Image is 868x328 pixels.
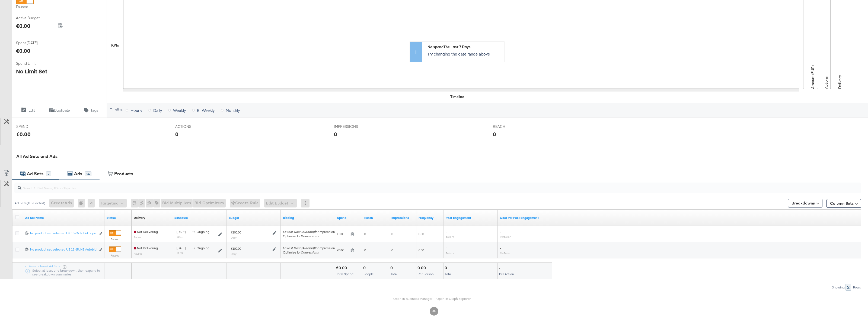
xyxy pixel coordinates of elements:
div: Showing: [832,285,845,289]
a: Shows when your Ad Set is scheduled to deliver. [174,216,224,220]
button: Tags [75,107,107,113]
a: Shows the current budget of Ad Set. [229,216,279,220]
div: - [499,265,502,271]
span: - [500,246,501,250]
a: Shows your bid and optimisation settings for this Ad Set. [283,216,333,220]
span: €0.00 [337,248,348,252]
sub: Daily [231,252,237,255]
div: €0.00 [16,22,30,30]
div: 0 [493,130,496,138]
span: Per Action [499,272,514,276]
sub: Per Action [500,235,511,238]
div: Timeline: [110,108,123,111]
div: No Limit Set [16,67,47,75]
span: SPEND [16,124,57,129]
sub: Daily [231,236,237,239]
button: Edit [12,107,44,113]
span: Hourly [130,108,142,113]
button: Duplicate [44,107,75,113]
span: Spent [DATE] [16,40,57,46]
span: Spend Limit [16,61,57,66]
div: 2 [46,171,51,176]
input: Search Ad Set Name, ID or Objective [21,180,781,191]
sub: 11:01 [177,235,183,238]
div: Rows [853,285,861,289]
div: Ad Sets ( 0 Selected) [14,201,45,206]
button: Column Sets [826,199,861,208]
div: €0.00 [16,47,30,55]
span: - [500,230,501,234]
a: Open in Business Manager [393,297,432,301]
em: Lowest Cost (Autobid) [283,246,315,250]
div: 2 [845,284,851,291]
span: €0.00 [337,232,348,236]
div: Products [114,171,133,177]
div: 26 [85,171,91,176]
div: €0.00 [16,130,31,138]
span: IMPRESSIONS [334,124,375,129]
a: The average cost per action related to your Page's posts as a result of your ad. [500,216,550,220]
div: No product set selected US 18-65...tobid copy [30,231,96,235]
sub: Paused [134,236,142,239]
span: 0 [446,246,447,250]
span: 0 [364,232,366,236]
span: REACH [493,124,534,129]
div: All Ad Sets and Ads [16,153,868,160]
span: ongoing [197,246,209,250]
span: for Impressions [283,246,337,250]
span: Weekly [173,108,186,113]
span: Active Budget [16,15,57,21]
span: ACTIONS [175,124,216,129]
span: Total Spend [336,272,353,276]
div: Optimize for [283,250,337,255]
span: 0 [364,248,366,252]
em: Conversions [301,250,319,254]
label: Paused [109,238,121,241]
span: Tags [91,108,98,113]
span: ongoing [197,230,209,234]
span: Total [445,272,452,276]
div: Ad Sets [27,171,43,177]
span: Bi-Weekly [197,108,215,113]
a: The total amount spent to date. [337,216,360,220]
div: 0 [175,130,178,138]
span: 0 [391,248,393,252]
a: The average number of times your ad was served to each person. [419,216,441,220]
sub: Actions [446,235,454,238]
span: People [363,272,374,276]
span: Not Delivering [134,246,158,250]
p: Try changing the date range above [427,51,502,57]
label: Paused [109,254,121,257]
a: No product set selected US 18-65...tobid copy [30,231,96,237]
span: Duplicate [54,108,70,113]
label: Paused [16,4,34,9]
div: No spend The Last 7 Days [427,44,502,50]
span: 0.00 [419,232,424,236]
a: The number of times your ad was served. On mobile apps an ad is counted as served the first time ... [391,216,414,220]
div: 0 [445,265,449,271]
span: [DATE] [177,230,186,234]
div: 0 [363,265,367,271]
sub: 11:03 [177,251,183,255]
a: Your Ad Set name. [25,216,102,220]
a: Shows the current state of your Ad Set. [107,216,129,220]
div: No product set selected US 18-65...NS Autobid [30,247,96,252]
span: 0 [446,230,447,234]
a: Open in Graph Explorer [436,297,471,301]
sub: Paused [134,252,142,255]
span: 0 [391,232,393,236]
sub: Per Action [500,251,511,255]
div: €100.00 [231,246,241,251]
span: 0.00 [419,248,424,252]
button: Breakdowns [788,199,822,207]
div: 0.00 [417,265,427,271]
div: Optimize for [283,234,337,238]
div: Ads [74,171,82,177]
div: Delivery [134,216,145,220]
span: Per Person [418,272,434,276]
em: Lowest Cost (Autobid) [283,230,315,234]
div: €0.00 [336,265,349,271]
em: Conversions [301,234,319,238]
span: Total [391,272,397,276]
a: Reflects the ability of your Ad Set to achieve delivery based on ad states, schedule and budget. [134,216,145,220]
